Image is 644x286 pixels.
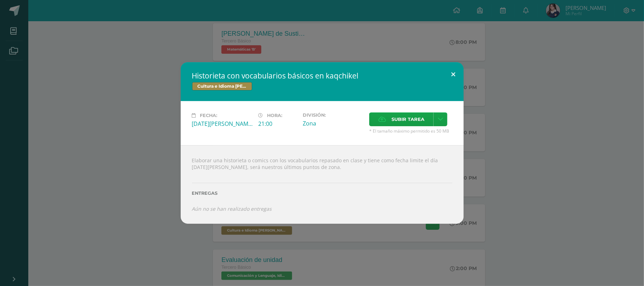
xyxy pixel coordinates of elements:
span: Subir tarea [391,113,424,126]
div: Zona [303,119,364,127]
button: Close (Esc) [443,62,464,86]
span: * El tamaño máximo permitido es 50 MB [369,128,452,134]
label: División: [303,112,364,118]
span: Fecha: [200,113,217,118]
div: 21:00 [259,120,297,128]
label: Entregas [192,191,452,196]
h2: Historieta con vocabularios básicos en kaqchikel [192,71,452,81]
i: Aún no se han realizado entregas [192,205,272,212]
div: [DATE][PERSON_NAME] [192,120,253,128]
span: Hora: [267,113,283,118]
div: Elaborar una historieta o comics con los vocabularios repasado en clase y tiene como fecha limite... [181,145,464,223]
span: Cultura e Idioma [PERSON_NAME] o Xinca [192,82,252,91]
